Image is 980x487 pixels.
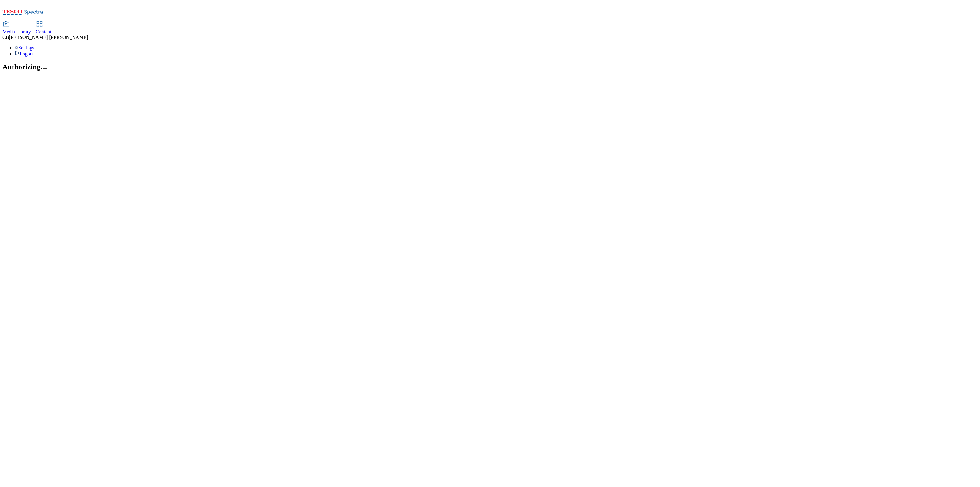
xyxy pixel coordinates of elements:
a: Settings [15,45,34,50]
span: Content [36,29,51,34]
a: Content [36,22,51,35]
h2: Authorizing.... [2,63,978,71]
span: CB [2,35,9,40]
a: Logout [15,51,34,56]
a: Media Library [2,22,31,35]
span: [PERSON_NAME] [PERSON_NAME] [9,35,88,40]
span: Media Library [2,29,31,34]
